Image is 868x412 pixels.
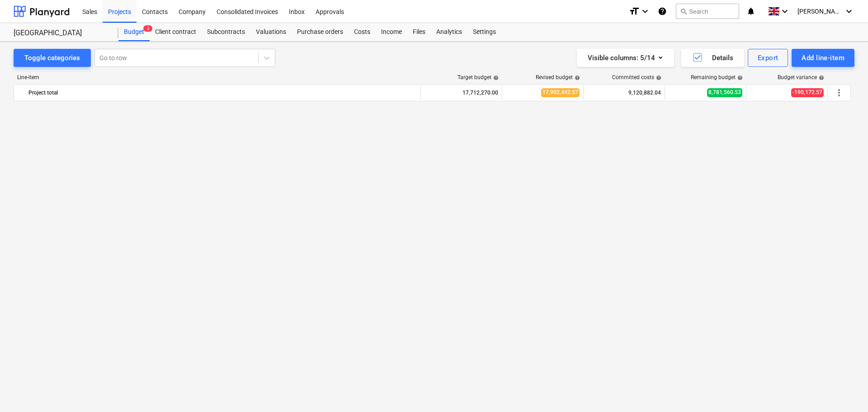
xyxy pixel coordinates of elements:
a: Analytics [431,23,467,41]
span: help [573,75,580,81]
a: Purchase orders [292,23,349,41]
i: keyboard_arrow_down [779,6,790,17]
span: -190,172.57 [791,88,824,97]
span: [PERSON_NAME] [797,8,843,15]
i: Knowledge base [658,6,667,17]
span: More actions [834,87,844,98]
span: search [680,8,687,15]
span: help [817,75,824,81]
div: Committed costs [612,74,661,81]
button: Search [676,4,739,19]
div: Visible columns : 5/14 [588,52,663,64]
div: Remaining budget [691,74,743,81]
a: Files [407,23,431,41]
i: format_size [629,6,640,17]
button: Add line-item [792,49,854,67]
i: keyboard_arrow_down [640,6,651,17]
div: 17,712,270.00 [425,85,498,100]
button: Export [748,49,788,67]
div: Details [692,52,733,64]
button: Details [681,49,744,67]
div: Line-item [14,74,421,81]
a: Income [376,23,407,41]
div: 9,120,882.04 [587,85,661,100]
a: Budget3 [118,23,150,41]
span: help [491,75,499,81]
span: help [654,75,661,81]
i: keyboard_arrow_down [844,6,854,17]
div: Export [758,52,778,64]
div: Revised budget [536,74,580,81]
span: 17,902,442.57 [541,88,580,97]
div: Budget variance [778,74,824,81]
div: Target budget [458,74,499,81]
a: Settings [467,23,501,41]
div: Toggle categories [24,52,80,64]
a: Costs [349,23,376,41]
a: Client contract [150,23,202,41]
button: Toggle categories [14,49,91,67]
span: 3 [143,25,152,32]
span: help [736,75,743,81]
iframe: Chat Widget [823,369,868,412]
span: 8,781,560.53 [707,88,742,97]
div: [GEOGRAPHIC_DATA] [14,28,108,38]
i: notifications [746,6,755,17]
div: Project total [28,85,417,100]
a: Subcontracts [202,23,250,41]
div: Budget [118,23,150,41]
button: Visible columns:5/14 [577,49,674,67]
div: Add line-item [802,52,844,64]
a: Valuations [250,23,292,41]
